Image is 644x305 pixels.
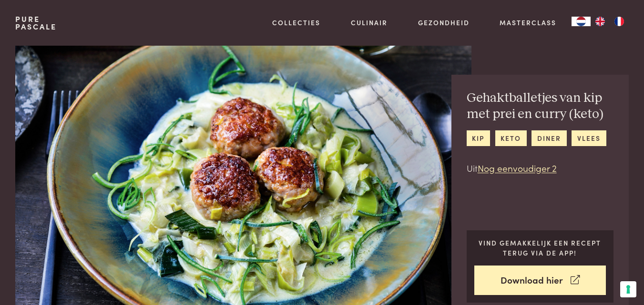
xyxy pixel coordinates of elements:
[572,130,606,146] a: vlees
[272,18,320,28] a: Collecties
[500,18,556,28] a: Masterclass
[467,161,614,175] p: Uit
[591,17,610,26] a: EN
[572,17,629,26] aside: Language selected: Nederlands
[591,17,629,26] ul: Language list
[478,161,557,174] a: Nog eenvoudiger 2
[467,130,490,146] a: kip
[572,17,591,26] div: Language
[620,281,636,297] button: Uw voorkeuren voor toestemming voor trackingtechnologieën
[532,130,566,146] a: diner
[418,18,470,28] a: Gezondheid
[474,266,606,295] a: Download hier
[572,17,591,26] a: NL
[15,15,57,30] a: PurePascale
[474,238,606,257] p: Vind gemakkelijk een recept terug via de app!
[467,90,614,123] h2: Gehaktballetjes van kip met prei en curry (keto)
[495,130,527,146] a: keto
[351,18,388,28] a: Culinair
[610,17,629,26] a: FR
